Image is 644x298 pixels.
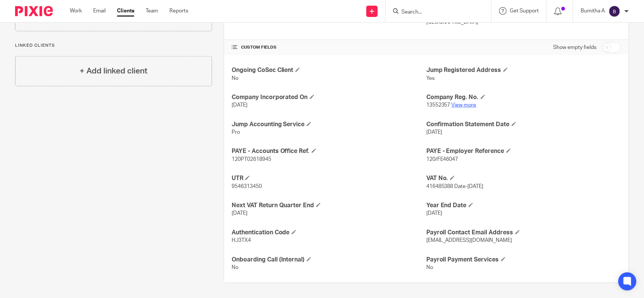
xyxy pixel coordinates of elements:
span: Get Support [510,8,539,14]
img: svg%3E [609,5,621,17]
span: No [232,76,238,81]
h4: Company Reg. No. [426,93,621,101]
h4: Year End Date [426,202,621,209]
h4: + Add linked client [80,65,148,77]
span: Pro [232,130,240,135]
h4: Confirmation Statement Date [426,121,621,128]
h4: Jump Accounting Service [232,121,426,128]
span: 120/FE46047 [426,157,458,162]
h4: Jump Registered Address [426,66,621,74]
a: Work [70,7,82,15]
span: HJ3TX4 [232,238,251,243]
h4: Next VAT Return Quarter End [232,202,426,209]
label: Show empty fields [553,44,596,51]
h4: Ongoing CoSec Client [232,66,426,74]
span: Yes [426,76,435,81]
input: Search [401,9,469,16]
span: [DATE] [232,211,247,216]
h4: Payroll Contact Email Address [426,229,621,237]
span: [DATE] [232,102,247,108]
a: Clients [117,7,134,15]
h4: Payroll Payment Services [426,256,621,264]
span: 120PT02618945 [232,157,271,162]
span: No [232,265,238,270]
p: Bumitha A [581,7,605,15]
a: Reports [169,7,188,15]
h4: PAYE - Accounts Office Ref. [232,147,426,155]
p: Linked clients [15,43,212,49]
img: Pixie [15,6,53,16]
span: [DATE] [426,211,442,216]
span: 9546313450 [232,184,262,189]
h4: Onboarding Call (Internal) [232,256,426,264]
span: 416485388 Date-[DATE] [426,184,484,189]
a: Email [93,7,106,15]
h4: VAT No. [426,174,621,182]
h4: PAYE - Employer Reference [426,147,621,155]
h4: Company Incorporated On [232,93,426,101]
span: [EMAIL_ADDRESS][DOMAIN_NAME] [426,238,512,243]
h4: UTR [232,174,426,182]
span: No [426,265,433,270]
span: 13552357 [426,102,450,108]
span: [DATE] [426,130,442,135]
a: Team [146,7,158,15]
a: View more [452,102,476,108]
h4: Authentication Code [232,229,426,237]
h4: CUSTOM FIELDS [232,44,426,50]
